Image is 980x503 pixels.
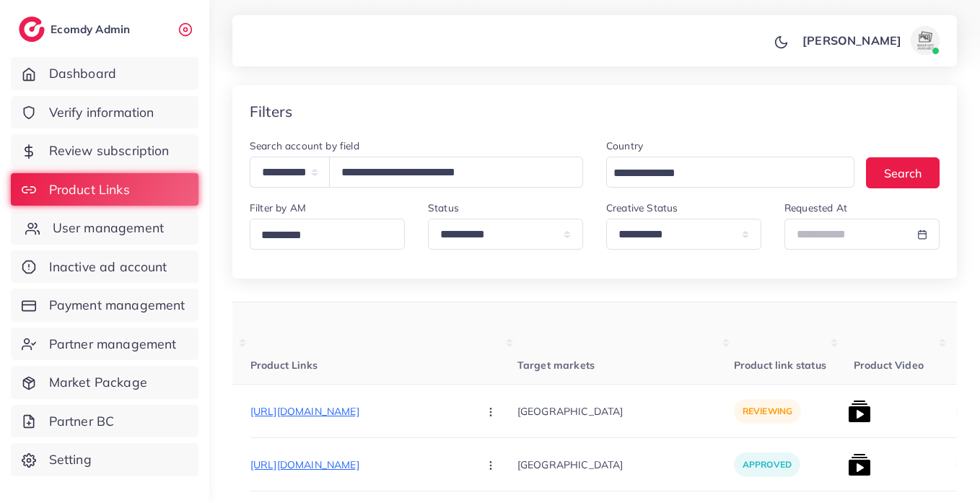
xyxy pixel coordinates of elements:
[49,180,130,199] span: Product Links
[49,373,147,392] span: Market Package
[11,134,198,167] a: Review subscription
[854,359,924,372] span: Product Video
[848,400,871,423] img: list product video
[250,359,318,372] span: Product Links
[11,211,198,245] a: User management
[848,453,871,476] img: list product video
[49,103,154,122] span: Verify information
[19,17,134,42] a: logoEcomdy Admin
[11,289,198,322] a: Payment management
[51,22,134,36] h2: Ecomdy Admin
[866,157,940,188] button: Search
[11,57,198,90] a: Dashboard
[49,412,115,431] span: Partner BC
[256,224,396,247] input: Search for option
[11,173,198,206] a: Product Links
[606,157,854,188] div: Search for option
[802,32,901,49] p: [PERSON_NAME]
[606,139,643,153] label: Country
[49,64,116,83] span: Dashboard
[49,450,92,469] span: Setting
[19,17,45,42] img: logo
[11,366,198,399] a: Market Package
[734,452,800,477] p: approved
[517,395,734,427] p: [GEOGRAPHIC_DATA]
[517,359,595,372] span: Target markets
[608,162,836,185] input: Search for option
[250,456,467,473] p: [URL][DOMAIN_NAME]
[49,296,185,315] span: Payment management
[428,201,459,215] label: Status
[49,258,167,276] span: Inactive ad account
[250,403,467,420] p: [URL][DOMAIN_NAME]
[250,219,405,250] div: Search for option
[11,405,198,438] a: Partner BC
[49,141,170,160] span: Review subscription
[517,448,734,481] p: [GEOGRAPHIC_DATA]
[250,139,359,153] label: Search account by field
[911,26,940,55] img: avatar
[250,201,306,215] label: Filter by AM
[784,201,847,215] label: Requested At
[734,399,801,424] p: reviewing
[250,102,292,121] h4: Filters
[11,250,198,284] a: Inactive ad account
[606,201,678,215] label: Creative Status
[11,96,198,129] a: Verify information
[734,359,826,372] span: Product link status
[11,328,198,361] a: Partner management
[11,443,198,476] a: Setting
[53,219,164,237] span: User management
[795,26,945,55] a: [PERSON_NAME]avatar
[49,335,177,354] span: Partner management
